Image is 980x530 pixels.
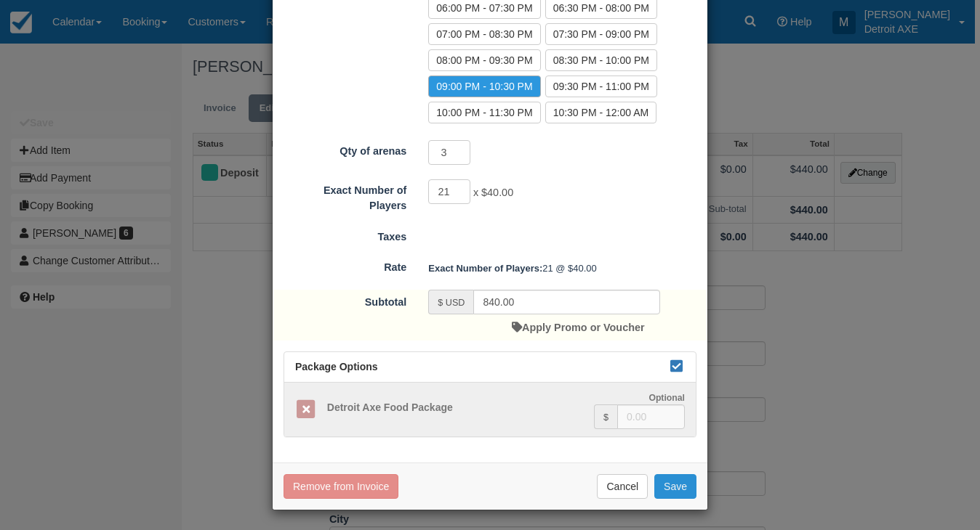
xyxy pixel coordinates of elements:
button: Remove from Invoice [284,474,398,499]
label: 09:00 PM - 10:30 PM [428,76,540,97]
span: x $40.00 [473,187,513,199]
small: $ [603,412,609,423]
input: Qty of arenas [428,140,470,165]
a: Apply Promo or Voucher [512,322,644,333]
button: Save [654,474,696,499]
label: Qty of arenas [273,139,417,159]
span: Package Options [295,361,378,372]
label: Subtotal [273,290,417,310]
a: Detroit Axe Food Package Optional $ [284,383,696,437]
div: 21 @ $40.00 [417,256,707,280]
button: Cancel [597,474,648,499]
input: Exact Number of Players [428,179,470,204]
label: 09:30 PM - 11:00 PM [545,76,657,97]
label: Exact Number of Players [273,178,417,213]
small: $ USD [438,298,465,308]
label: 10:30 PM - 12:00 AM [545,102,657,123]
label: 07:00 PM - 08:30 PM [428,23,540,45]
h5: Detroit Axe Food Package [316,402,594,413]
strong: Exact Number of Players [428,263,542,274]
label: Taxes [273,224,417,245]
label: 10:00 PM - 11:30 PM [428,102,540,123]
label: Rate [273,255,417,275]
strong: Optional [648,393,685,403]
label: 07:30 PM - 09:00 PM [545,23,657,45]
label: 08:30 PM - 10:00 PM [545,49,657,71]
label: 08:00 PM - 09:30 PM [428,49,540,71]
